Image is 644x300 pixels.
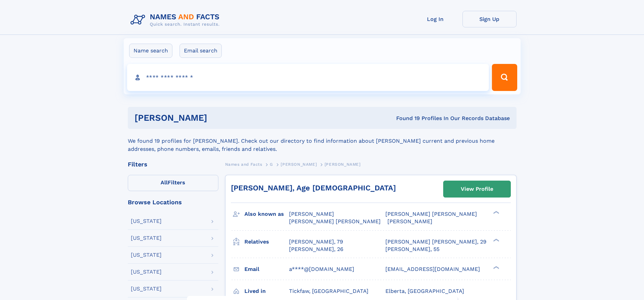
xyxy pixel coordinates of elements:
a: [PERSON_NAME] [PERSON_NAME], 29 [385,238,486,246]
span: [EMAIL_ADDRESS][DOMAIN_NAME] [385,266,480,272]
div: [US_STATE] [131,269,162,275]
div: [US_STATE] [131,235,162,241]
span: Elberta, [GEOGRAPHIC_DATA] [385,288,464,294]
h3: Relatives [244,236,289,248]
div: [US_STATE] [131,218,162,224]
a: [PERSON_NAME], 26 [289,246,343,253]
label: Email search [180,44,222,58]
div: Filters [128,161,218,167]
h3: Email [244,263,289,275]
div: We found 19 profiles for [PERSON_NAME]. Check out our directory to find information about [PERSON... [128,129,517,153]
div: [US_STATE] [131,252,162,258]
div: ❯ [492,238,500,242]
span: G [270,162,273,167]
span: [PERSON_NAME] [PERSON_NAME] [385,211,477,217]
button: Search Button [492,64,517,91]
a: [PERSON_NAME], Age [DEMOGRAPHIC_DATA] [231,184,396,192]
div: ❯ [492,265,500,270]
label: Name search [129,44,172,58]
div: [US_STATE] [131,286,162,292]
img: Logo Names and Facts [128,11,225,29]
span: [PERSON_NAME] [387,218,432,225]
div: ❯ [492,210,500,215]
span: Tickfaw, [GEOGRAPHIC_DATA] [289,288,368,294]
a: View Profile [444,181,510,197]
a: Log In [408,11,462,27]
input: search input [127,64,489,91]
h1: [PERSON_NAME] [135,114,302,122]
label: Filters [128,175,218,191]
div: Found 19 Profiles In Our Records Database [302,115,510,122]
h3: Also known as [244,208,289,220]
a: Names and Facts [225,160,262,168]
span: All [161,179,168,186]
span: [PERSON_NAME] [325,162,361,167]
a: [PERSON_NAME], 79 [289,238,343,246]
h3: Lived in [244,285,289,297]
span: [PERSON_NAME] [PERSON_NAME] [289,218,381,225]
span: [PERSON_NAME] [289,211,334,217]
a: Sign Up [462,11,517,27]
div: View Profile [461,181,493,197]
div: Browse Locations [128,199,218,205]
a: [PERSON_NAME], 55 [385,246,439,253]
a: [PERSON_NAME] [281,160,317,168]
a: G [270,160,273,168]
span: [PERSON_NAME] [281,162,317,167]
